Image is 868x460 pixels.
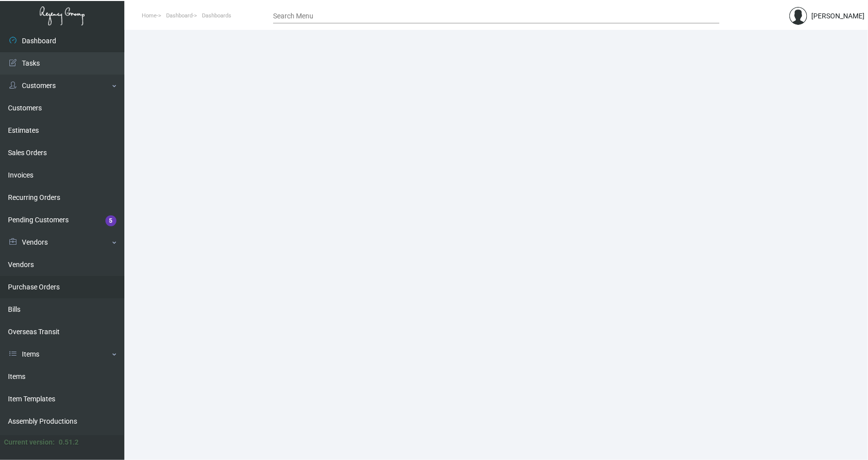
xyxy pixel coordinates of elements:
[789,7,807,25] img: admin@bootstrapmaster.com
[166,12,193,19] span: Dashboard
[59,437,79,448] div: 0.51.2
[4,437,55,448] div: Current version:
[142,12,157,19] span: Home
[202,12,231,19] span: Dashboards
[811,11,865,21] div: [PERSON_NAME]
